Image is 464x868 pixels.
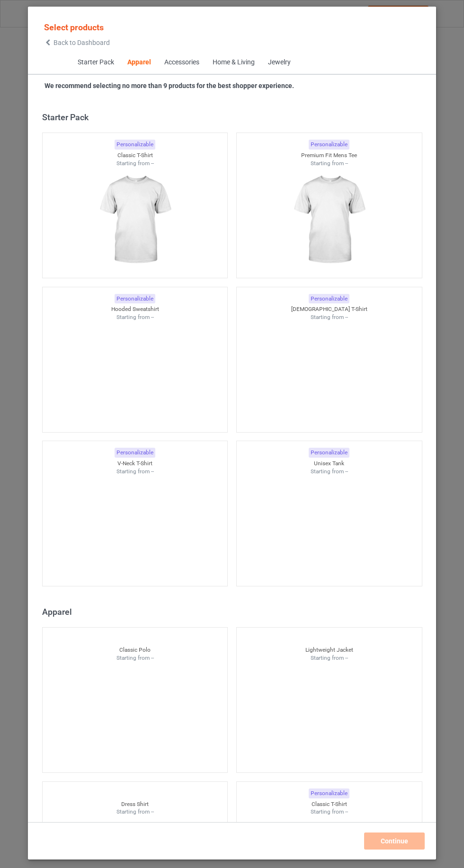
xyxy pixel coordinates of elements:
[54,39,110,46] span: Back to Dashboard
[43,646,228,654] div: Classic Polo
[43,800,228,808] div: Dress Shirt
[92,167,177,273] img: regular.jpg
[115,448,155,458] div: Personalizable
[237,646,422,654] div: Lightweight Jacket
[115,294,155,304] div: Personalizable
[286,167,371,273] img: regular.jpg
[212,58,254,67] div: Home & Living
[309,294,349,304] div: Personalizable
[286,321,371,427] img: regular.jpg
[43,468,228,476] div: Starting from --
[237,460,422,468] div: Unisex Tank
[92,662,177,768] img: regular.jpg
[309,788,349,798] div: Personalizable
[286,662,371,768] img: regular.jpg
[43,313,228,321] div: Starting from --
[309,140,349,150] div: Personalizable
[268,58,290,67] div: Jewelry
[237,159,422,168] div: Starting from --
[237,313,422,321] div: Starting from --
[92,475,177,581] img: regular.jpg
[71,51,120,74] span: Starter Pack
[43,159,228,168] div: Starting from --
[44,22,104,32] span: Select products
[43,460,228,468] div: V-Neck T-Shirt
[237,654,422,662] div: Starting from --
[164,58,199,67] div: Accessories
[42,112,427,123] div: Starter Pack
[43,151,228,159] div: Classic T-Shirt
[45,82,294,89] strong: We recommend selecting no more than 9 products for the best shopper experience.
[92,321,177,427] img: regular.jpg
[43,305,228,313] div: Hooded Sweatshirt
[237,151,422,159] div: Premium Fit Mens Tee
[237,808,422,816] div: Starting from --
[43,808,228,816] div: Starting from --
[237,468,422,476] div: Starting from --
[309,448,349,458] div: Personalizable
[127,58,151,67] div: Apparel
[237,305,422,313] div: [DEMOGRAPHIC_DATA] T-Shirt
[237,800,422,808] div: Classic T-Shirt
[42,606,427,617] div: Apparel
[286,475,371,581] img: regular.jpg
[115,140,155,150] div: Personalizable
[43,654,228,662] div: Starting from --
